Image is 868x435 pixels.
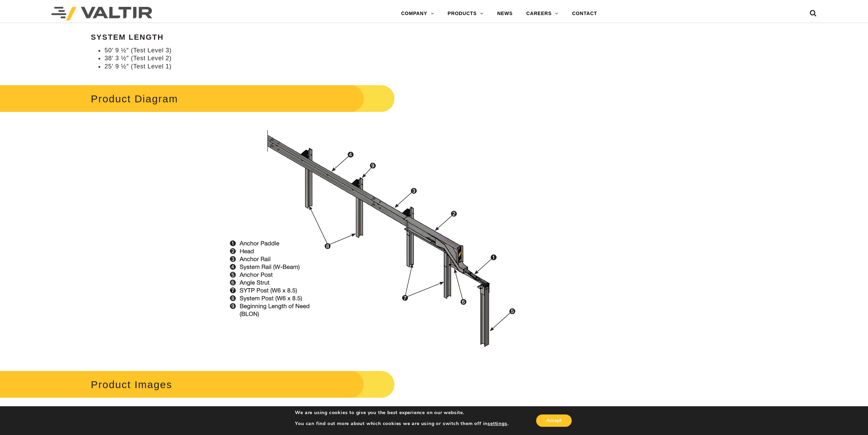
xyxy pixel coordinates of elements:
[91,33,164,41] strong: System Length
[565,7,604,21] a: CONTACT
[51,7,152,21] img: Valtir
[488,421,507,427] button: settings
[295,421,508,427] p: You can find out more about which cookies we are using or switch them off in .
[104,47,560,54] li: 50′ 9 ½″ (Test Level 3)
[104,54,560,62] li: 38′ 3 ½″ (Test Level 2)
[104,63,560,71] li: 25′ 9 ½″ (Test Level 1)
[536,414,572,427] button: Accept
[519,7,565,21] a: CAREERS
[441,7,490,21] a: PRODUCTS
[394,7,441,21] a: COMPANY
[295,410,508,416] p: We are using cookies to give you the best experience on our website.
[490,7,519,21] a: NEWS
